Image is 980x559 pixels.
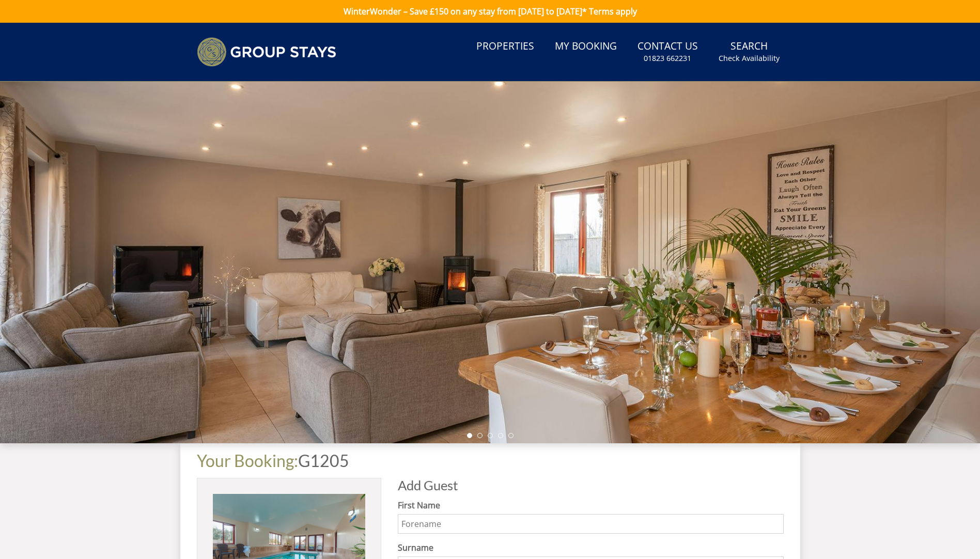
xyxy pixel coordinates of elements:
[398,478,784,492] h2: Add Guest
[551,35,621,58] a: My Booking
[398,541,784,554] label: Surname
[197,452,784,470] h1: G1205
[197,37,336,67] img: Group Stays
[633,35,702,69] a: Contact Us01823 662231
[398,514,784,534] input: Forename
[644,53,691,64] small: 01823 662231
[719,53,780,64] small: Check Availability
[197,451,298,471] a: Your Booking:
[398,499,784,511] label: First Name
[714,35,784,69] a: SearchCheck Availability
[472,35,538,58] a: Properties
